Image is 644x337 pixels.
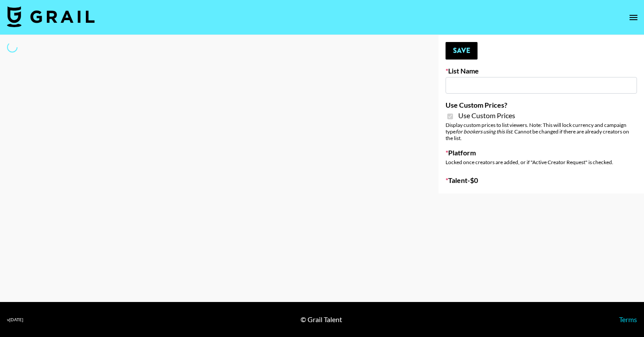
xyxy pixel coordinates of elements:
[446,67,637,75] label: List Name
[456,128,512,135] em: for bookers using this list
[458,111,515,120] span: Use Custom Prices
[301,315,342,324] div: © Grail Talent
[446,122,637,141] div: Display custom prices to list viewers. Note: This will lock currency and campaign type . Cannot b...
[446,101,637,109] label: Use Custom Prices?
[446,176,637,185] label: Talent - $ 0
[619,315,637,323] a: Terms
[7,6,95,27] img: Grail Talent
[446,148,637,157] label: Platform
[625,9,642,26] button: open drawer
[7,317,23,323] div: v [DATE]
[446,159,637,165] div: Locked once creators are added, or if "Active Creator Request" is checked.
[446,42,478,60] button: Save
